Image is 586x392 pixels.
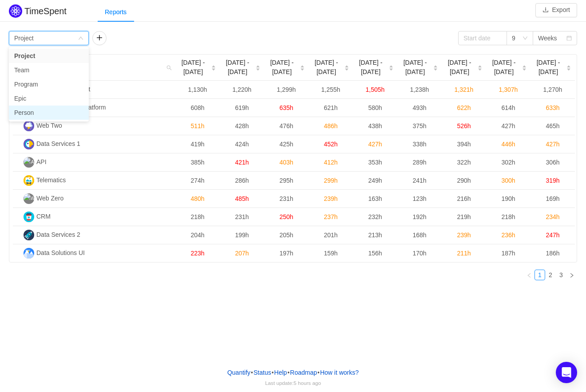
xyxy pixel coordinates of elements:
span: 247h [546,231,559,239]
span: 421h [235,159,249,166]
li: 3 [556,270,566,280]
span: 428h [235,122,249,129]
span: • [317,369,320,376]
li: Next Page [566,270,577,280]
span: • [272,369,274,376]
i: icon: caret-down [256,67,261,70]
div: Project [14,31,34,45]
span: CRM [36,213,51,220]
img: WZ [24,193,34,204]
span: 375h [412,122,426,129]
i: icon: search [163,55,175,80]
a: 1 [535,270,545,280]
span: Telematics [36,176,66,184]
li: Epic [9,91,89,106]
div: Sort [433,64,438,70]
span: 580h [368,104,382,111]
span: 207h [235,250,249,257]
i: icon: caret-up [566,64,571,67]
span: 192h [412,213,426,220]
li: Project [9,49,89,63]
span: 213h [368,231,382,239]
div: Open Intercom Messenger [556,362,577,383]
span: Data Services 2 [36,231,80,238]
span: Data Services 1 [36,140,80,147]
span: API [36,158,47,165]
span: 201h [324,231,337,239]
div: Sort [255,64,261,70]
span: 290h [457,177,471,184]
div: Weeks [538,31,557,45]
span: 1,307h [499,86,518,93]
span: 480h [190,195,204,202]
span: 1,321h [455,86,474,93]
span: [DATE] - [DATE] [445,58,474,77]
div: Reports [98,2,134,22]
i: icon: caret-down [522,67,527,70]
span: 526h [457,122,471,129]
h2: TimeSpent [24,6,67,16]
button: icon: downloadExport [535,3,577,17]
div: Sort [344,64,349,70]
i: icon: down [78,35,83,42]
i: icon: caret-up [300,64,305,67]
span: [DATE] - [DATE] [223,58,252,77]
span: 168h [412,231,426,239]
span: 295h [279,177,293,184]
span: 608h [190,104,204,111]
span: • [287,369,289,376]
i: icon: caret-down [566,67,571,70]
span: 204h [190,231,204,239]
i: icon: right [569,273,574,278]
i: icon: caret-up [478,64,483,67]
a: Help [274,366,288,379]
span: [DATE] - [DATE] [179,58,207,77]
span: 223h [190,250,204,257]
span: • [251,369,253,376]
span: 403h [279,159,293,166]
i: icon: caret-up [389,64,394,67]
span: 211h [457,250,471,257]
span: 1,255h [321,86,341,93]
span: 250h [279,213,293,220]
span: 635h [279,104,293,111]
span: 239h [324,195,337,202]
img: T [24,175,34,186]
span: 300h [501,177,515,184]
span: 302h [501,159,515,166]
span: [DATE] - [DATE] [356,58,385,77]
span: 306h [546,159,559,166]
span: 465h [546,122,559,129]
span: 241h [412,177,426,184]
a: Status [253,366,272,379]
div: 9 [512,31,515,45]
span: 205h [279,231,293,239]
span: 419h [190,141,204,148]
span: 1,220h [233,86,252,93]
li: Previous Page [524,270,535,280]
li: 1 [535,270,545,280]
span: 234h [546,213,559,220]
span: 249h [368,177,382,184]
span: 219h [457,213,471,220]
span: 412h [324,159,337,166]
span: 1,238h [410,86,429,93]
li: 2 [545,270,556,280]
li: Team [9,63,89,77]
span: 239h [457,231,471,239]
span: 190h [501,195,515,202]
img: C [24,212,34,222]
img: Quantify logo [9,4,22,18]
span: 1,505h [366,86,385,93]
span: 231h [235,213,249,220]
span: [DATE] - [DATE] [401,58,429,77]
div: Sort [566,64,571,70]
span: 425h [279,141,293,148]
span: 199h [235,231,249,239]
span: 187h [501,250,515,257]
span: 485h [235,195,249,202]
i: icon: calendar [566,35,572,42]
li: Person [9,106,89,120]
span: 614h [501,104,515,111]
span: Data Solutions UI [36,249,85,256]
